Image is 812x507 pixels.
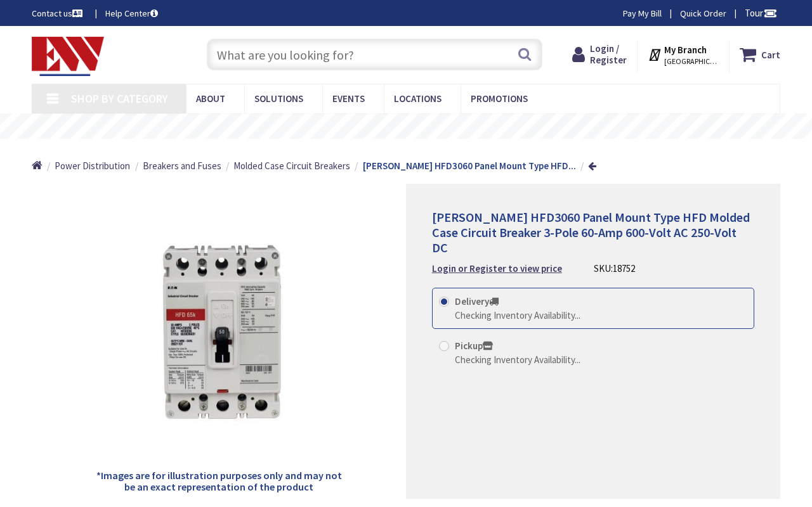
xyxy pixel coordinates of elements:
[143,159,221,172] a: Breakers and Fuses
[648,43,718,66] div: My Branch [GEOGRAPHIC_DATA], [GEOGRAPHIC_DATA]
[207,39,542,70] input: What are you looking for?
[432,262,562,275] a: Login or Register to view price
[572,43,627,66] a: Login / Register
[455,353,580,366] div: Checking Inventory Availability...
[455,340,493,352] strong: Pickup
[590,42,627,66] span: Login / Register
[471,93,528,105] span: Promotions
[740,43,780,66] a: Cart
[594,262,635,275] div: SKU:
[664,56,718,67] span: [GEOGRAPHIC_DATA], [GEOGRAPHIC_DATA]
[233,160,350,172] span: Molded Case Circuit Breakers
[55,159,130,172] a: Power Distribution
[91,470,346,492] h5: *Images are for illustration purposes only and may not be an exact representation of the product
[455,295,499,307] strong: Delivery
[432,209,750,255] span: [PERSON_NAME] HFD3060 Panel Mount Type HFD Molded Case Circuit Breaker 3-Pole 60-Amp 600-Volt AC ...
[233,159,350,172] a: Molded Case Circuit Breakers
[254,93,303,105] span: Solutions
[71,91,168,106] span: Shop By Category
[301,120,534,134] rs-layer: Free Same Day Pickup at 19 Locations
[92,206,346,460] img: Eaton HFD3060 Panel Mount Type HFD Molded Case Circuit Breaker 3-Pole 60-Amp 600-Volt AC 250-Volt DC
[332,93,365,105] span: Events
[32,7,85,20] a: Contact us
[394,93,442,105] span: Locations
[455,309,580,322] div: Checking Inventory Availability...
[196,93,225,105] span: About
[680,7,726,20] a: Quick Order
[32,37,104,76] img: Electrical Wholesalers, Inc.
[143,160,221,172] span: Breakers and Fuses
[105,7,158,20] a: Help Center
[761,43,780,66] strong: Cart
[432,262,562,274] strong: Login or Register to view price
[745,7,777,19] span: Tour
[363,160,576,172] strong: [PERSON_NAME] HFD3060 Panel Mount Type HFD...
[623,7,662,20] a: Pay My Bill
[664,44,707,56] strong: My Branch
[613,262,635,274] span: 18752
[55,160,130,172] span: Power Distribution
